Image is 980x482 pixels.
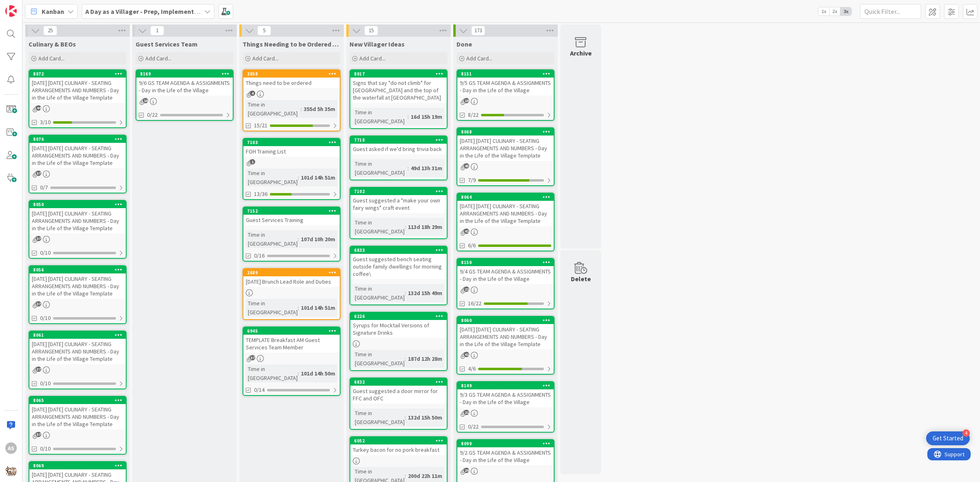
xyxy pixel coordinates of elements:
div: 8060[DATE] [DATE] CULINARY - SEATING ARRANGEMENTS AND NUMBERS - Day in the Life of the Village Te... [457,317,554,349]
a: 8068[DATE] [DATE] CULINARY - SEATING ARRANGEMENTS AND NUMBERS - Day in the Life of the Village Te... [457,127,555,186]
span: 0/7 [40,183,48,192]
div: 7718Guest asked if we'd bring trivia back [350,136,447,154]
span: Add Card... [466,55,492,62]
div: 9/2 GS TEAM AGENDA & ASSIGNMENTS - Day in the Life of the Village [457,447,554,465]
span: : [408,164,409,173]
div: Archive [570,48,592,58]
div: 9/6 GS TEAM AGENDA & ASSIGNMENTS - Day in the Life of the Village [136,78,233,96]
div: 8064[DATE] [DATE] CULINARY - SEATING ARRANGEMENTS AND NUMBERS - Day in the Life of the Village Te... [457,193,554,226]
div: 8151 [457,70,554,78]
span: Add Card... [252,55,278,62]
div: 49d 13h 31m [409,164,444,173]
span: 15/21 [254,121,267,130]
span: 3x [840,7,851,16]
a: 7103FOH Training ListTime in [GEOGRAPHIC_DATA]:101d 14h 51m13/36 [243,138,341,200]
div: 7103 [247,140,340,145]
a: 81499/3 GS TEAM AGENDA & ASSIGNMENTS - Day in the Life of the Village0/22 [457,381,555,433]
a: 81509/4 GS TEAM AGENDA & ASSIGNMENTS - Day in the Life of the Village16/22 [457,258,555,309]
div: 7102 [354,189,447,194]
span: 18 [143,98,148,103]
span: : [405,222,406,231]
input: Quick Filter... [860,4,921,19]
span: : [298,173,299,182]
span: 4 [250,91,255,96]
div: Guest suggested a "make your own fairy wings" craft event [350,195,447,213]
span: : [298,235,299,244]
img: Visit kanbanzone.com [5,5,17,17]
span: 37 [250,355,255,360]
span: 15 [364,26,378,36]
div: 113d 18h 29m [406,222,444,231]
span: Add Card... [38,55,65,62]
div: 6945 [243,327,340,335]
div: 6833Guest suggested bench seating outside family dwellings for morning coffee\ [350,247,447,279]
div: 7103FOH Training List [243,139,340,157]
div: 2858Things need to be ordered [243,70,340,88]
div: 7152 [243,207,340,215]
div: Signs that say "do not climb" for [GEOGRAPHIC_DATA] and the top of the waterfall at [GEOGRAPHIC_D... [350,78,447,103]
div: 8150 [457,259,554,266]
span: : [408,112,409,121]
div: 6833 [350,247,447,254]
div: 8069 [29,462,126,469]
div: [DATE] [DATE] CULINARY - SEATING ARRANGEMENTS AND NUMBERS - Day in the Life of the Village Template [29,273,126,299]
div: 9/5 GS TEAM AGENDA & ASSIGNMENTS - Day in the Life of the Village [457,78,554,96]
div: 7103 [243,139,340,146]
div: [DATE] [DATE] CULINARY - SEATING ARRANGEMENTS AND NUMBERS - Day in the Life of the Village Template [457,201,554,226]
div: 101d 14h 51m [299,303,337,312]
div: Time in [GEOGRAPHIC_DATA] [246,364,298,382]
span: Kanban [42,7,64,16]
div: 81499/3 GS TEAM AGENDA & ASSIGNMENTS - Day in the Life of the Village [457,382,554,407]
div: 16d 15h 19m [409,112,444,121]
div: 8065 [33,398,126,403]
div: 2689 [243,269,340,276]
div: [DATE] [DATE] CULINARY - SEATING ARRANGEMENTS AND NUMBERS - Day in the Life of the Village Template [29,208,126,233]
span: 8/22 [468,111,479,119]
div: 8072 [33,71,126,77]
span: 43 [464,163,469,169]
div: 8076[DATE] [DATE] CULINARY - SEATING ARRANGEMENTS AND NUMBERS - Day in the Life of the Village Te... [29,135,126,168]
div: Delete [571,274,591,284]
a: 6226Syrups for Mocktail Versions of Signature DrinksTime in [GEOGRAPHIC_DATA]:187d 12h 28m [350,312,448,371]
div: Time in [GEOGRAPHIC_DATA] [353,108,408,126]
div: 8149 [457,382,554,389]
span: 21 [464,287,469,292]
div: 8064 [461,194,554,200]
div: 8099 [461,441,554,446]
span: 7/9 [468,176,476,184]
div: Time in [GEOGRAPHIC_DATA] [246,230,298,248]
span: 29 [464,468,469,473]
div: 8076 [29,135,126,143]
span: 0/10 [40,314,51,322]
span: 44 [36,105,41,111]
div: Time in [GEOGRAPHIC_DATA] [353,159,408,177]
span: 0/10 [40,249,51,257]
span: 1 [250,159,255,164]
div: Time in [GEOGRAPHIC_DATA] [353,284,405,302]
span: Culinary & BEOs [29,40,76,48]
div: 9/4 GS TEAM AGENDA & ASSIGNMENTS - Day in the Life of the Village [457,266,554,284]
div: 200d 22h 11m [406,471,444,480]
div: 101d 14h 50m [299,369,337,378]
div: 6945 [247,328,340,334]
span: 37 [36,432,41,437]
div: Things need to be ordered [243,78,340,88]
div: [DATE] [DATE] CULINARY - SEATING ARRANGEMENTS AND NUMBERS - Day in the Life of the Village Template [29,404,126,429]
div: 7718 [350,136,447,144]
div: 355d 5h 35m [302,104,337,113]
a: 7718Guest asked if we'd bring trivia backTime in [GEOGRAPHIC_DATA]:49d 13h 31m [350,135,448,180]
div: 80999/2 GS TEAM AGENDA & ASSIGNMENTS - Day in the Life of the Village [457,440,554,465]
div: 8061[DATE] [DATE] CULINARY - SEATING ARRANGEMENTS AND NUMBERS - Day in the Life of the Village Te... [29,331,126,364]
div: 101d 14h 51m [299,173,337,182]
img: avatar [5,465,17,477]
div: 8050 [29,201,126,208]
div: 8056[DATE] [DATE] CULINARY - SEATING ARRANGEMENTS AND NUMBERS - Day in the Life of the Village Te... [29,266,126,299]
div: 8169 [140,71,233,77]
span: 0/10 [40,379,51,388]
span: Guest Services Team [136,40,198,48]
span: : [301,104,302,113]
a: 6833Guest suggested bench seating outside family dwellings for morning coffee\Time in [GEOGRAPHIC... [350,246,448,305]
span: 0/14 [254,386,265,394]
span: 5 [257,26,271,36]
span: : [405,289,406,298]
